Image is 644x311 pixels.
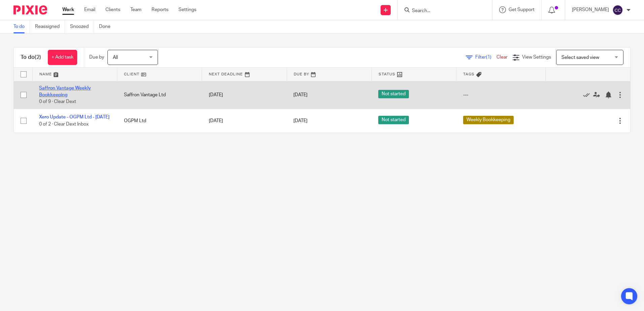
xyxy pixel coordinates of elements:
td: OGPM Ltd [117,109,202,133]
span: View Settings [522,55,551,60]
span: [DATE] [293,118,308,123]
a: To do [13,20,30,33]
a: Settings [179,6,196,13]
a: Reports [152,6,168,13]
a: Clear [496,55,508,60]
td: [DATE] [202,81,287,109]
p: Due by [89,54,104,61]
span: Get Support [509,7,535,12]
a: Clients [105,6,120,13]
a: Snoozed [70,20,94,33]
span: Select saved view [561,55,599,60]
td: Saffron Vantage Ltd [117,81,202,109]
td: [DATE] [202,109,287,133]
span: [DATE] [293,93,308,97]
span: All [113,55,118,60]
span: (1) [486,55,491,60]
a: + Add task [48,50,77,65]
img: svg%3E [612,5,623,15]
a: Email [84,6,95,13]
span: Not started [378,90,409,98]
div: --- [463,92,539,98]
input: Search [411,8,472,14]
a: Xero Update - OGPM Ltd - [DATE] [39,115,109,119]
a: Saffron Vantage Weekly Bookkeeping [39,86,91,97]
a: Work [62,6,74,13]
a: Mark as done [583,92,593,98]
h1: To do [21,54,41,61]
span: Weekly Bookkeeping [463,116,514,124]
a: Team [130,6,141,13]
span: (2) [35,55,41,60]
span: 0 of 2 · Clear Dext Inbox [39,122,89,127]
img: Pixie [13,5,47,14]
span: Not started [378,116,409,124]
a: Reassigned [35,20,65,33]
span: Filter [475,55,496,60]
span: Tags [463,72,475,76]
span: 0 of 9 · Clear Dext [39,99,76,104]
p: [PERSON_NAME] [572,6,609,13]
a: Done [99,20,116,33]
